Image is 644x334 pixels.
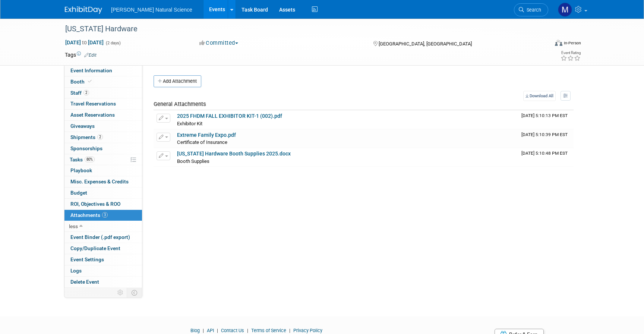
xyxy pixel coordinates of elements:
a: Event Binder (.pdf export) [64,232,142,243]
div: Event Rating [561,51,581,55]
a: Budget [64,188,142,198]
span: Logs [70,268,82,274]
a: Giveaways [64,121,142,132]
span: 2 [97,134,103,140]
span: Event Binder (.pdf export) [70,234,130,240]
td: Personalize Event Tab Strip [114,288,127,297]
a: [US_STATE] Hardware Booth Supplies 2025.docx [177,151,291,157]
a: Asset Reservations [64,110,142,120]
img: Meggie Asche [558,3,572,17]
td: Upload Timestamp [518,129,574,148]
span: [GEOGRAPHIC_DATA], [GEOGRAPHIC_DATA] [379,41,472,47]
span: Copy/Duplicate Event [70,245,120,251]
a: Tasks80% [64,154,142,165]
a: Event Information [64,65,142,76]
span: Misc. Expenses & Credits [70,179,129,185]
td: Upload Timestamp [518,110,574,129]
a: Staff2 [64,88,142,98]
a: Delete Event [64,277,142,287]
a: Download All [523,91,556,101]
span: Upload Timestamp [521,151,568,156]
a: Shipments2 [64,132,142,143]
a: Playbook [64,165,142,176]
span: | [215,328,220,333]
a: 2025 FHDM FALL EXHIBITOR KIT-1 (002).pdf [177,113,282,119]
span: Booth Supplies [177,158,209,164]
span: Event Information [70,67,112,73]
a: Privacy Policy [293,328,322,333]
a: Copy/Duplicate Event [64,243,142,254]
span: Travel Reservations [70,101,116,107]
span: Staff [70,90,89,96]
span: Playbook [70,167,92,173]
span: Search [524,7,541,13]
span: less [69,223,78,229]
i: Booth reservation complete [88,79,92,83]
button: Committed [197,39,241,47]
a: less [64,221,142,232]
span: General Attachments [154,101,206,107]
td: Upload Timestamp [518,148,574,167]
img: Format-Inperson.png [555,40,562,46]
button: Add Attachment [154,75,201,87]
span: Shipments [70,134,103,140]
span: Upload Timestamp [521,113,568,118]
span: Attachments [70,212,108,218]
span: Event Settings [70,256,104,262]
a: Logs [64,265,142,276]
a: Terms of Service [251,328,286,333]
span: to [81,40,88,45]
a: Attachments3 [64,210,142,221]
span: Certificate of Insurance [177,139,227,145]
div: In-Person [563,40,581,46]
a: Edit [84,53,97,58]
a: ROI, Objectives & ROO [64,199,142,209]
img: ExhibitDay [65,6,102,14]
span: | [201,328,206,333]
a: Extreme Family Expo.pdf [177,132,236,138]
span: ROI, Objectives & ROO [70,201,120,207]
a: Misc. Expenses & Credits [64,176,142,187]
td: Toggle Event Tabs [127,288,142,297]
td: Tags [65,51,97,59]
span: [PERSON_NAME] Natural Science [111,7,192,13]
span: Delete Event [70,279,99,285]
span: | [287,328,292,333]
div: Event Format [504,39,581,50]
span: Giveaways [70,123,95,129]
span: | [245,328,250,333]
a: Booth [64,76,142,87]
a: Sponsorships [64,143,142,154]
span: 2 [83,90,89,95]
span: Booth [70,79,93,85]
a: Event Settings [64,254,142,265]
a: Blog [190,328,200,333]
a: Contact Us [221,328,244,333]
span: (2 days) [105,41,121,45]
span: 80% [85,157,95,162]
span: Upload Timestamp [521,132,568,137]
a: Travel Reservations [64,98,142,109]
a: API [207,328,214,333]
span: 3 [102,212,108,218]
div: [US_STATE] Hardware [63,22,537,36]
span: Tasks [70,157,95,163]
a: Search [514,3,548,16]
span: Sponsorships [70,145,102,151]
span: [DATE] [DATE] [65,39,104,46]
span: Asset Reservations [70,112,115,118]
span: Exhibitor Kit [177,121,202,126]
span: Budget [70,190,87,196]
